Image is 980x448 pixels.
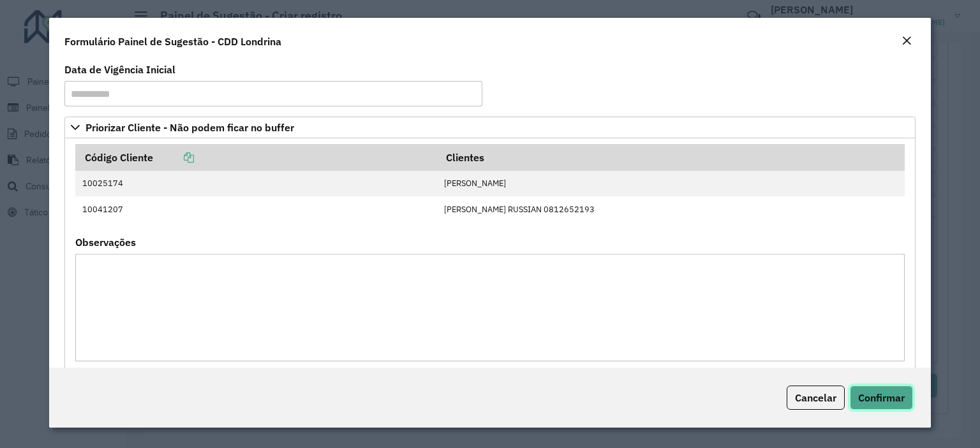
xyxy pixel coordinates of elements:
h4: Formulário Painel de Sugestão - CDD Londrina [64,34,281,49]
td: 10041207 [75,196,437,222]
em: Fechar [902,36,912,46]
td: 10025174 [75,171,437,196]
label: Data de Vigência Inicial [64,62,175,77]
th: Clientes [437,144,904,171]
a: Copiar [153,151,194,164]
button: Confirmar [850,386,913,410]
span: Priorizar Cliente - Não podem ficar no buffer [85,122,294,133]
span: Cancelar [795,391,836,404]
label: Observações [75,235,136,250]
td: [PERSON_NAME] RUSSIAN 0812652193 [437,196,904,222]
td: [PERSON_NAME] [437,171,904,196]
th: Código Cliente [75,144,437,171]
span: Confirmar [858,391,905,404]
button: Close [898,33,916,50]
div: Priorizar Cliente - Não podem ficar no buffer [64,138,916,378]
a: Priorizar Cliente - Não podem ficar no buffer [64,117,916,138]
button: Cancelar [787,386,845,410]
